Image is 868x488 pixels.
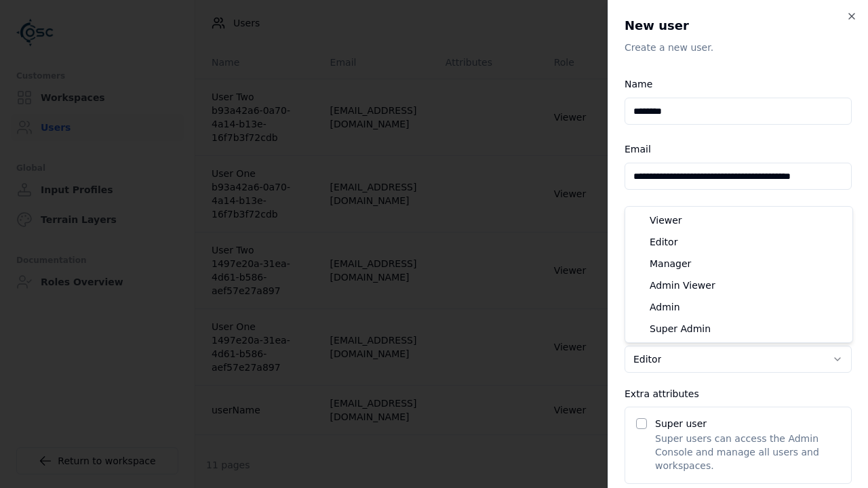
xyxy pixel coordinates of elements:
[650,322,711,335] span: Super Admin
[650,279,715,292] span: Admin Viewer
[650,213,682,227] span: Viewer
[650,235,677,249] span: Editor
[650,300,680,314] span: Admin
[650,257,691,270] span: Manager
